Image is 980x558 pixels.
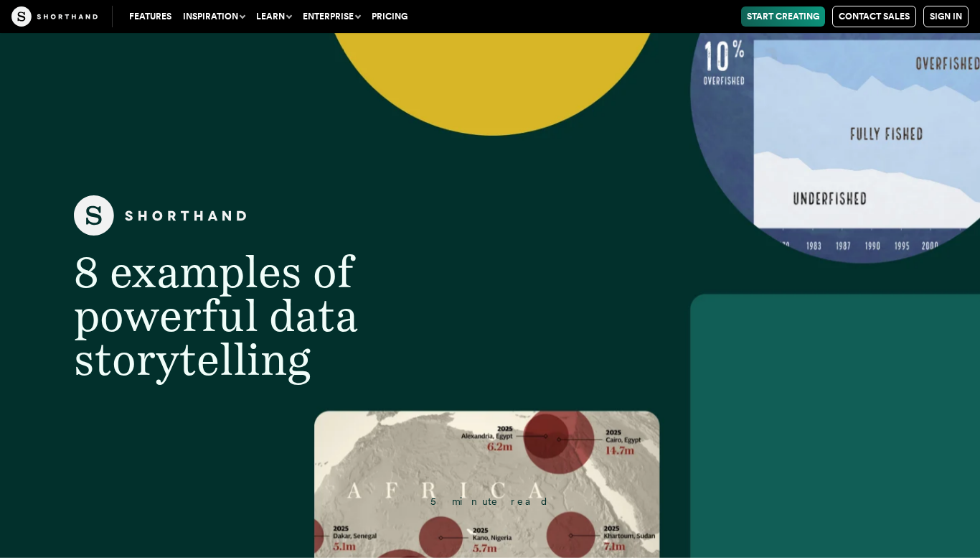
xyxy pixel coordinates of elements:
[430,496,550,507] span: 5 minute read
[297,6,366,27] button: Enterprise
[832,6,916,27] a: Contact Sales
[741,6,825,27] a: Start Creating
[250,6,297,27] button: Learn
[923,6,969,27] a: Sign in
[366,6,413,27] a: Pricing
[74,246,358,386] span: 8 examples of powerful data storytelling
[177,6,250,27] button: Inspiration
[123,6,177,27] a: Features
[11,6,98,27] img: The Craft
